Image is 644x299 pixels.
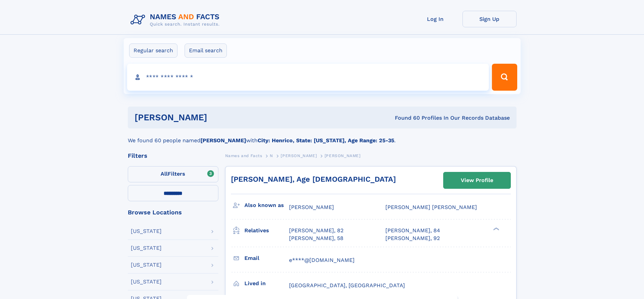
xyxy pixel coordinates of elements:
a: [PERSON_NAME], 58 [289,235,343,242]
div: We found 60 people named with . [128,128,517,145]
span: [PERSON_NAME] [PERSON_NAME] [385,204,477,210]
span: N [270,153,273,158]
h3: Also known as [244,200,289,211]
div: ❯ [492,227,500,231]
a: [PERSON_NAME] [281,151,317,160]
div: [US_STATE] [131,245,162,251]
div: Filters [128,153,218,159]
span: [PERSON_NAME] [289,204,334,210]
span: [GEOGRAPHIC_DATA], [GEOGRAPHIC_DATA] [289,282,405,289]
b: City: Henrico, State: [US_STATE], Age Range: 25-35 [258,137,394,144]
a: Sign Up [462,11,517,27]
div: View Profile [461,173,493,188]
span: [PERSON_NAME] [325,153,361,158]
img: Logo Names and Facts [128,11,225,29]
h3: Relatives [244,225,289,236]
div: [US_STATE] [131,262,162,268]
div: [US_STATE] [131,229,162,234]
a: N [270,151,273,160]
a: Names and Facts [225,151,262,160]
b: [PERSON_NAME] [200,137,246,144]
h3: Lived in [244,278,289,289]
span: [PERSON_NAME] [281,153,317,158]
a: [PERSON_NAME], 82 [289,227,343,234]
label: Filters [128,166,218,182]
div: Browse Locations [128,209,218,215]
button: Search Button [492,64,517,91]
h3: Email [244,252,289,264]
a: [PERSON_NAME], Age [DEMOGRAPHIC_DATA] [231,175,396,183]
a: Log In [408,11,462,27]
a: [PERSON_NAME], 84 [385,227,440,234]
a: [PERSON_NAME], 92 [385,235,440,242]
label: Regular search [129,43,177,58]
div: Found 60 Profiles In Our Records Database [301,114,510,122]
h1: [PERSON_NAME] [135,113,301,122]
input: search input [127,64,489,91]
div: [US_STATE] [131,279,162,285]
span: All [161,171,168,177]
a: View Profile [444,172,510,188]
label: Email search [185,43,227,58]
